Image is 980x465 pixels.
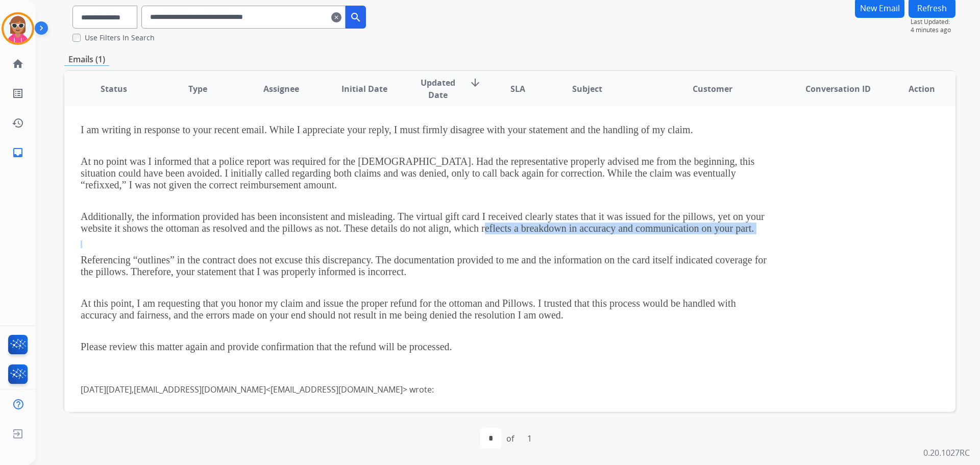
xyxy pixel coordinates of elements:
[12,117,24,129] mat-icon: history
[510,83,525,95] span: SLA
[188,83,207,95] span: Type
[923,447,970,459] p: 0.20.1027RC
[805,83,871,95] span: Conversation ID
[271,384,403,395] a: [EMAIL_ADDRESS][DOMAIN_NAME]
[81,156,772,191] p: At no point was I informed that a police report was required for the [DEMOGRAPHIC_DATA]. Had the ...
[415,77,461,101] span: Updated Date
[4,14,32,43] img: avatar
[331,11,341,23] mat-icon: clear
[263,83,299,95] span: Assignee
[12,146,24,159] mat-icon: inbox
[12,58,24,70] mat-icon: home
[572,83,602,95] span: Subject
[81,298,772,321] p: At this point, I am requesting that you honor my claim and issue the proper refund for the ottoma...
[81,254,772,278] p: Referencing “outlines” in the contract does not excuse this discrepancy. The documentation provid...
[12,87,24,100] mat-icon: list_alt
[341,83,387,95] span: Initial Date
[134,384,266,395] a: [EMAIL_ADDRESS][DOMAIN_NAME]
[81,124,772,136] p: I am writing in response to your recent email. While I appreciate your reply, I must firmly disag...
[506,432,514,445] div: of
[81,211,772,234] p: Additionally, the information provided has been inconsistent and misleading. The virtual gift car...
[350,11,362,23] mat-icon: search
[911,26,955,34] span: 4 minutes ago
[85,33,155,43] label: Use Filters In Search
[519,428,540,449] div: 1
[81,79,772,396] div: [DATE][DATE], < > wrote:
[469,77,481,89] mat-icon: arrow_downward
[64,53,109,66] p: Emails (1)
[693,83,732,95] span: Customer
[101,83,127,95] span: Status
[872,71,955,107] th: Action
[911,18,955,26] span: Last Updated:
[81,341,772,353] p: Please review this matter again and provide confirmation that the refund will be processed.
